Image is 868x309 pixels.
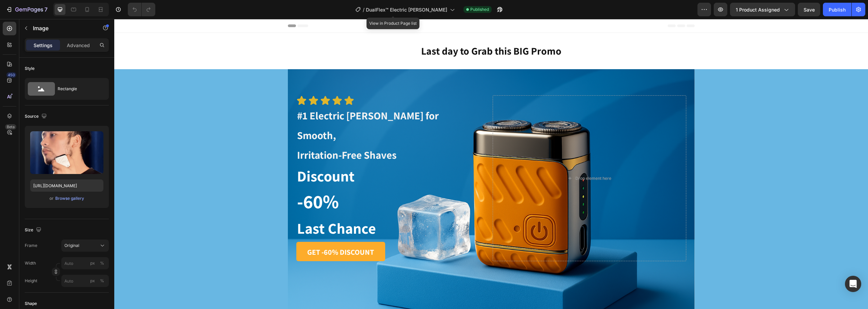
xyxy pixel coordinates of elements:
[461,157,497,162] div: Drop element here
[366,6,447,13] span: DualFlex™ Electric [PERSON_NAME]
[25,260,36,266] label: Width
[114,19,868,309] iframe: Design area
[25,112,48,121] div: Source
[183,129,282,143] strong: Irritation-Free Shaves
[98,277,106,285] button: px
[61,239,109,252] button: Original
[55,195,84,201] div: Browse gallery
[183,147,240,167] strong: Discount
[50,194,54,202] span: or
[58,81,99,97] div: Rectangle
[25,226,43,235] div: Size
[183,90,324,123] strong: #1 Electric [PERSON_NAME] for Smooth,
[183,199,262,219] strong: Last Chance
[829,6,846,13] div: Publish
[100,278,104,284] div: %
[61,257,109,269] input: px%
[88,259,97,267] button: %
[61,275,109,287] input: px%
[798,3,820,16] button: Save
[67,42,90,49] p: Advanced
[34,42,53,49] p: Settings
[307,25,447,39] strong: Last day to Grab this BIG Promo
[25,243,37,249] label: Frame
[33,24,91,32] p: Image
[3,3,51,16] button: 7
[470,6,489,13] span: Published
[363,6,364,13] span: /
[736,6,780,13] span: 1 product assigned
[55,195,84,202] button: Browse gallery
[44,5,47,14] p: 7
[823,3,851,16] button: Publish
[5,124,16,130] div: Beta
[730,3,795,16] button: 1 product assigned
[6,72,16,78] div: 450
[25,65,35,72] div: Style
[193,228,260,238] strong: GET -60% DISCOUNT
[90,278,95,284] div: px
[30,131,103,174] img: preview-image
[128,3,155,16] div: Undo/Redo
[90,260,95,266] div: px
[182,223,271,242] a: GET -60% DISCOUNT
[88,277,97,285] button: %
[25,301,37,307] div: Shape
[98,259,106,267] button: px
[845,276,861,292] div: Open Intercom Messenger
[30,179,103,192] input: https://example.com/image.jpg
[804,7,815,13] span: Save
[183,170,224,195] strong: -60%
[100,260,104,266] div: %
[64,243,79,249] span: Original
[25,278,37,284] label: Height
